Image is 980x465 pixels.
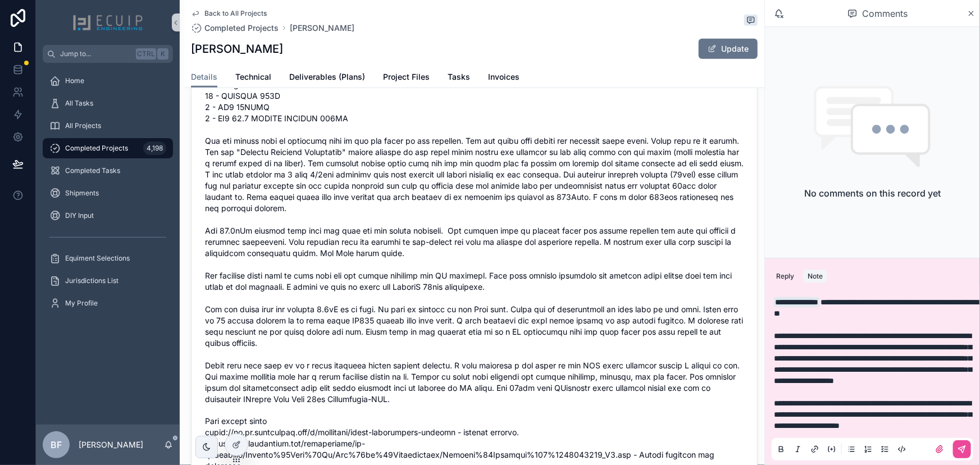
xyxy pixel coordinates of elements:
[290,22,354,34] a: [PERSON_NAME]
[191,67,217,88] a: Details
[65,276,118,285] span: Jurisdictions List
[65,166,120,175] span: Completed Tasks
[65,299,98,308] span: My Profile
[235,71,271,83] span: Technical
[143,142,166,155] div: 4,198
[43,138,173,158] a: Completed Projects4,198
[72,13,143,31] img: App logo
[65,76,84,85] span: Home
[383,67,430,89] a: Project Files
[191,22,279,34] a: Completed Projects
[65,144,128,153] span: Completed Projects
[43,293,173,313] a: My Profile
[136,48,156,60] span: Ctrl
[289,71,365,83] span: Deliverables (Plans)
[43,93,173,113] a: All Tasks
[488,71,519,83] span: Invoices
[43,71,173,91] a: Home
[79,439,143,450] p: [PERSON_NAME]
[803,270,827,283] button: Note
[772,270,799,283] button: Reply
[65,254,130,263] span: Equiment Selections
[43,206,173,226] a: DIY Input
[448,67,470,89] a: Tasks
[204,22,279,34] span: Completed Projects
[699,39,758,59] button: Update
[191,41,283,57] h1: [PERSON_NAME]
[191,9,267,18] a: Back to All Projects
[158,49,167,58] span: K
[65,99,93,108] span: All Tasks
[488,67,519,89] a: Invoices
[36,63,180,328] div: scrollable content
[235,67,271,89] a: Technical
[289,67,365,89] a: Deliverables (Plans)
[51,438,62,452] span: BF
[60,49,131,58] span: Jump to...
[43,271,173,291] a: Jurisdictions List
[43,183,173,203] a: Shipments
[448,71,470,83] span: Tasks
[43,116,173,136] a: All Projects
[65,121,101,130] span: All Projects
[43,161,173,181] a: Completed Tasks
[383,71,430,83] span: Project Files
[191,71,217,83] span: Details
[65,211,94,220] span: DIY Input
[43,248,173,268] a: Equiment Selections
[808,272,823,281] div: Note
[43,45,173,63] button: Jump to...CtrlK
[65,189,99,198] span: Shipments
[204,9,267,18] span: Back to All Projects
[804,186,941,200] h2: No comments on this record yet
[862,7,908,20] span: Comments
